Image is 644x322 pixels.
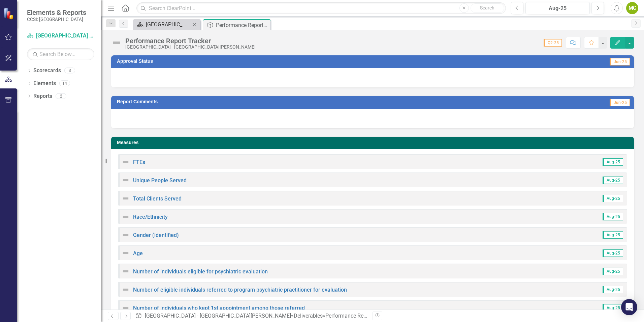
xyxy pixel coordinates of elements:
span: Aug-25 [603,195,623,202]
div: [GEOGRAPHIC_DATA] Landing Page [146,20,190,29]
div: 2 [56,93,66,99]
img: Not Defined [122,231,130,239]
img: Not Defined [122,286,130,294]
span: Q2-25 [544,39,562,47]
span: Search [480,5,494,10]
img: Not Defined [122,158,130,166]
span: Aug-25 [603,268,623,275]
button: MC [626,2,638,14]
div: 14 [59,81,70,86]
a: Age [133,250,143,257]
span: Aug-25 [603,213,623,220]
small: CCSI: [GEOGRAPHIC_DATA] [27,17,86,22]
img: Not Defined [111,37,122,48]
a: Gender (identified) [133,232,179,238]
div: Performance Report Tracker [125,37,256,45]
button: Search [471,3,504,13]
img: Not Defined [122,267,130,275]
span: Jun-25 [610,99,630,106]
a: Number of eligible individuals referred to program psychiatric practitioner for evaluation [133,287,347,293]
div: [GEOGRAPHIC_DATA] - [GEOGRAPHIC_DATA][PERSON_NAME] [125,45,256,50]
img: Not Defined [122,176,130,184]
a: [GEOGRAPHIC_DATA] Landing Page [135,20,190,29]
img: Not Defined [122,304,130,312]
a: Unique People Served [133,177,187,184]
span: Jun-25 [610,58,630,65]
span: Aug-25 [603,231,623,239]
div: Performance Report Tracker [216,21,269,29]
div: Performance Report Tracker [325,313,392,319]
span: Aug-25 [603,286,623,293]
div: » » [135,312,367,320]
a: Number of individuals eligible for psychiatric evaluation [133,268,268,275]
div: 3 [64,68,75,74]
a: Reports [33,92,52,100]
a: FTEs [133,159,145,165]
a: Race/Ethnicity [133,214,168,220]
a: Elements [33,80,56,87]
input: Search ClearPoint... [136,2,506,14]
a: Scorecards [33,67,61,75]
img: Not Defined [122,213,130,221]
span: Elements & Reports [27,8,86,17]
div: Open Intercom Messenger [621,299,637,315]
div: Aug-25 [528,4,587,12]
h3: Measures [117,140,631,145]
img: Not Defined [122,194,130,203]
a: Number of individuals who kept 1st appointment among those referred [133,305,305,311]
h3: Report Comments [117,99,457,104]
span: Aug-25 [603,304,623,312]
a: [GEOGRAPHIC_DATA] - [GEOGRAPHIC_DATA][PERSON_NAME] [27,32,94,40]
span: Aug-25 [603,158,623,166]
span: Aug-25 [603,249,623,257]
a: Deliverables [294,313,323,319]
a: [GEOGRAPHIC_DATA] - [GEOGRAPHIC_DATA][PERSON_NAME] [145,313,291,319]
h3: Approval Status [117,59,443,64]
img: ClearPoint Strategy [3,8,15,20]
span: Aug-25 [603,177,623,184]
a: Total Clients Served [133,195,182,202]
img: Not Defined [122,249,130,257]
input: Search Below... [27,48,94,60]
button: Aug-25 [525,2,590,14]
